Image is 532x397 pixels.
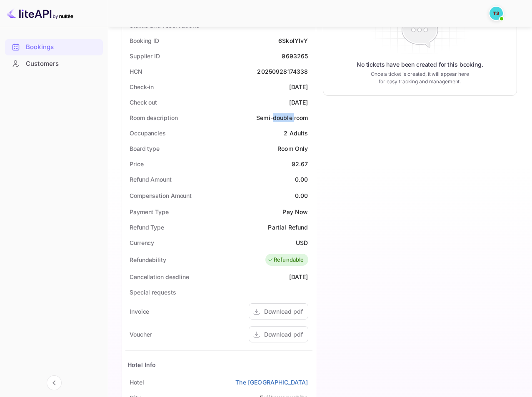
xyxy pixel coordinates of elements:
a: The [GEOGRAPHIC_DATA] [235,378,308,387]
div: 2 Adults [284,129,308,137]
div: Refund Amount [130,175,172,184]
div: Semi-double room [256,113,308,122]
div: Compensation Amount [130,191,192,200]
div: Currency [130,238,154,247]
div: Price [130,160,144,168]
div: Pay Now [282,207,308,216]
div: Special requests [130,288,176,297]
button: Collapse navigation [47,375,62,390]
div: Cancellation deadline [130,272,189,281]
div: USD [296,238,308,247]
div: Voucher [130,330,152,339]
div: Bookings [5,39,103,55]
div: [DATE] [289,272,308,281]
div: Occupancies [130,129,166,137]
div: Room Only [277,144,308,153]
div: Board type [130,144,160,153]
div: Refundability [130,255,166,264]
div: Customers [26,59,99,69]
div: 92.67 [292,160,308,168]
div: 20250928174338 [257,67,308,76]
div: Bookings [26,42,99,52]
div: 6SkolYIvY [278,36,308,45]
div: [DATE] [289,82,308,91]
div: [DATE] [289,98,308,107]
div: Room description [130,113,177,122]
img: Traveloka 3PS03 [490,7,503,20]
div: Customers [5,56,103,72]
div: Check out [130,98,157,107]
div: HCN [130,67,142,76]
div: Payment Type [130,207,169,216]
div: 9693265 [282,52,308,60]
div: Refundable [267,256,304,264]
p: Once a ticket is created, it will appear here for easy tracking and management. [368,70,471,85]
p: No tickets have been created for this booking. [357,60,483,69]
div: Check-in [130,82,154,91]
a: Customers [5,56,103,71]
div: Download pdf [264,307,303,316]
div: 0.00 [295,175,308,184]
div: Hotel Info [127,360,156,369]
div: Supplier ID [130,52,160,60]
div: Invoice [130,307,149,316]
a: Bookings [5,39,103,55]
div: Refund Type [130,223,164,232]
img: LiteAPI logo [7,7,73,20]
div: Download pdf [264,330,303,339]
div: Hotel [130,378,144,387]
div: Booking ID [130,36,159,45]
div: 0.00 [295,191,308,200]
div: Partial Refund [268,223,308,232]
